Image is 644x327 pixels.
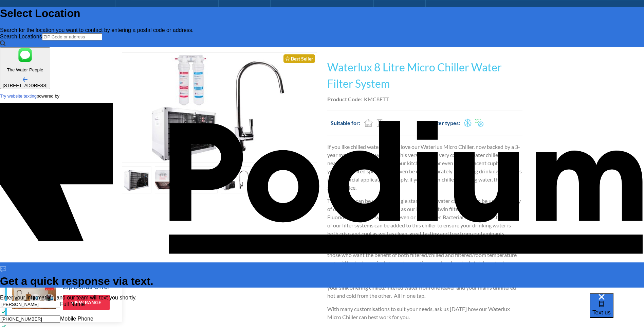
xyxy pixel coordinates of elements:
[590,293,644,327] iframe: podium webchat widget bubble
[3,83,48,88] div: [STREET_ADDRESS]
[3,67,48,72] p: The Water People
[60,316,93,322] label: Mobile Phone
[37,93,59,99] span: powered by
[60,301,85,307] label: Full Name
[42,33,102,40] input: ZIP Code or address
